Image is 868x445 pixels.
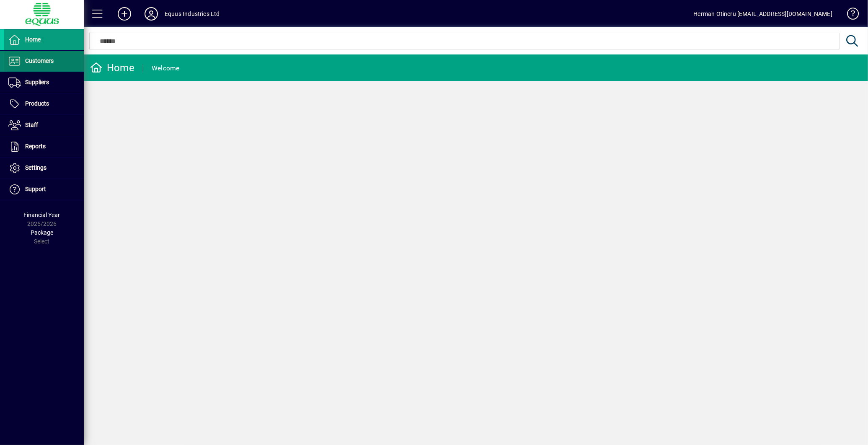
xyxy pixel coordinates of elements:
[25,79,49,85] span: Suppliers
[4,136,84,157] a: Reports
[25,143,46,150] span: Reports
[693,7,832,21] div: Herman Otineru [EMAIL_ADDRESS][DOMAIN_NAME]
[165,7,220,21] div: Equus Industries Ltd
[90,61,134,75] div: Home
[4,51,84,72] a: Customers
[138,6,165,21] button: Profile
[111,6,138,21] button: Add
[25,164,46,171] span: Settings
[4,72,84,93] a: Suppliers
[25,57,54,64] span: Customers
[25,122,38,128] span: Staff
[4,93,84,114] a: Products
[152,62,180,75] div: Welcome
[25,186,46,192] span: Support
[25,100,49,107] span: Products
[31,229,53,236] span: Package
[4,179,84,200] a: Support
[4,158,84,179] a: Settings
[24,212,60,218] span: Financial Year
[25,36,41,43] span: Home
[841,2,858,29] a: Knowledge Base
[4,115,84,136] a: Staff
